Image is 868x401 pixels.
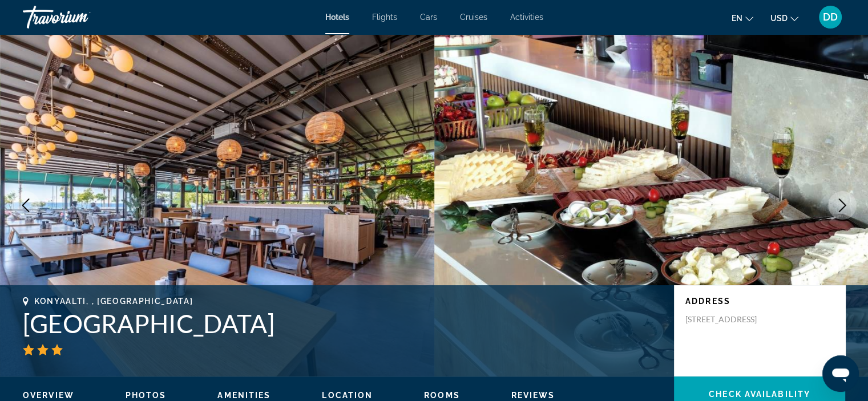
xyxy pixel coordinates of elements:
p: Address [685,297,834,306]
span: Overview [23,391,74,400]
a: Flights [372,13,397,22]
a: Hotels [325,13,349,22]
button: Reviews [511,390,555,400]
span: Check Availability [709,390,810,399]
button: Photos [126,390,167,400]
h1: [GEOGRAPHIC_DATA] [23,309,663,338]
span: Photos [126,391,167,400]
button: Rooms [424,390,460,400]
a: Cars [420,13,437,22]
span: en [732,14,742,23]
button: Change language [732,10,753,26]
button: Overview [23,390,74,400]
button: Change currency [770,10,798,26]
button: Next image [828,191,857,220]
span: Location [322,391,373,400]
button: Previous image [11,191,40,220]
iframe: Кнопка запуска окна обмена сообщениями [822,355,859,392]
a: Travorium [23,2,137,32]
a: Activities [510,13,543,22]
span: Rooms [424,391,460,400]
span: Reviews [511,391,555,400]
span: USD [770,14,788,23]
button: Location [322,390,373,400]
p: [STREET_ADDRESS] [685,314,777,325]
span: DD [823,11,838,23]
span: Konyaalti, , [GEOGRAPHIC_DATA] [34,297,193,306]
span: Amenities [217,391,271,400]
a: Cruises [460,13,487,22]
button: User Menu [815,5,845,29]
button: Amenities [217,390,271,400]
